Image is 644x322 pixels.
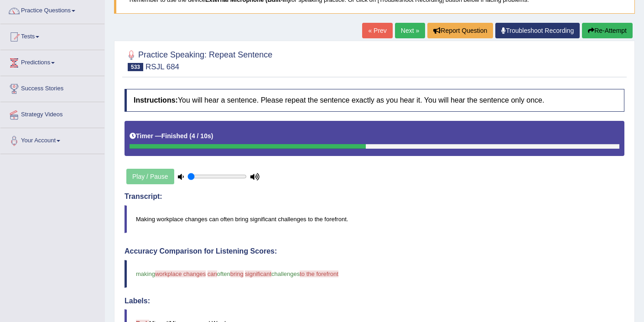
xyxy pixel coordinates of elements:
[271,270,300,277] span: challenges
[189,132,192,140] b: (
[230,270,244,277] span: bring
[125,247,624,255] h4: Accuracy Comparison for Listening Scores:
[125,48,272,71] h2: Practice Speaking: Repeat Sentence
[125,297,624,305] h4: Labels:
[582,23,633,38] button: Re-Attempt
[300,270,338,277] span: to the forefront
[161,132,188,140] b: Finished
[0,102,104,125] a: Strategy Videos
[208,270,217,277] span: can
[395,23,425,38] a: Next »
[125,89,624,112] h4: You will hear a sentence. Please repeat the sentence exactly as you hear it. You will hear the se...
[0,24,104,47] a: Tests
[0,128,104,151] a: Your Account
[125,192,624,201] h4: Transcript:
[245,270,271,277] span: significant
[130,133,213,140] h5: Timer —
[192,132,211,140] b: 4 / 10s
[362,23,392,38] a: « Prev
[155,270,206,277] span: workplace changes
[136,270,155,277] span: making
[0,76,104,99] a: Success Stories
[495,23,580,38] a: Troubleshoot Recording
[145,62,179,71] small: RSJL 684
[128,63,143,71] span: 533
[211,132,213,140] b: )
[125,205,624,233] blockquote: Making workplace changes can often bring significant challenges to the forefront.
[134,96,178,104] b: Instructions:
[427,23,493,38] button: Report Question
[0,50,104,73] a: Predictions
[217,270,230,277] span: often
